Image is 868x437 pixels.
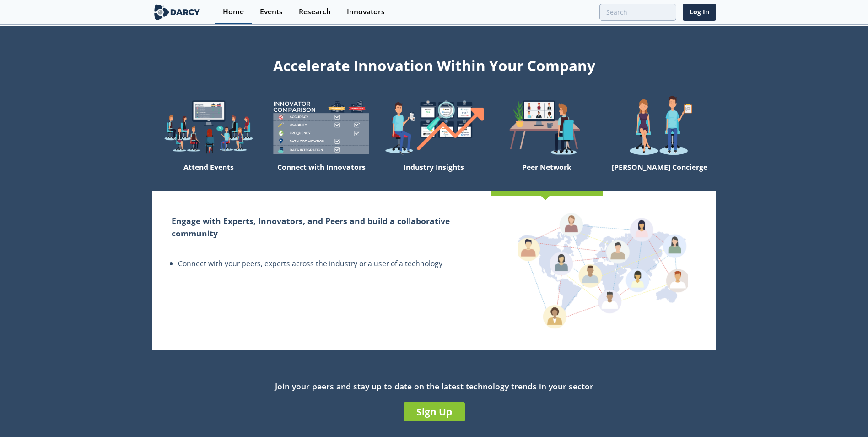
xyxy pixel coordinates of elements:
img: welcome-attend-b816887fc24c32c29d1763c6e0ddb6e6.png [491,95,603,159]
h2: Engage with Experts, Innovators, and Peers and build a collaborative community [172,215,471,239]
div: Events [260,8,283,16]
input: Advanced Search [599,4,676,21]
a: Log In [683,4,716,21]
div: Accelerate Innovation Within Your Company [152,51,716,76]
img: logo-wide.svg [152,4,202,20]
div: Research [299,8,331,16]
a: Sign Up [404,402,465,421]
img: welcome-find-a12191a34a96034fcac36f4ff4d37733.png [377,95,490,159]
div: Attend Events [152,159,265,191]
img: welcome-compare-1b687586299da8f117b7ac84fd957760.png [265,95,377,159]
div: Connect with Innovators [265,159,377,191]
div: [PERSON_NAME] Concierge [603,159,716,191]
li: Connect with your peers, experts across the industry or a user of a technology [178,258,471,269]
div: Home [223,8,244,16]
img: welcome-explore-560578ff38cea7c86bcfe544b5e45342.png [152,95,265,159]
img: welcome-concierge-wide-20dccca83e9cbdbb601deee24fb8df72.png [603,95,716,159]
div: Innovators [347,8,385,16]
div: Peer Network [491,159,603,191]
img: peer-network-4b24cf0a691af4c61cae572e598c8d44.png [518,212,688,328]
div: Industry Insights [377,159,490,191]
